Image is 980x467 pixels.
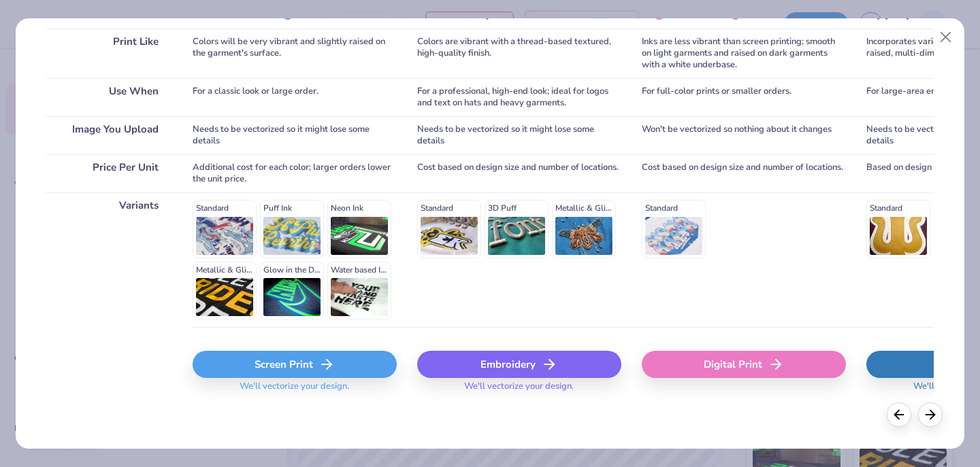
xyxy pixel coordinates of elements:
div: Won't be vectorized so nothing about it changes [642,116,846,154]
div: Variants [46,192,172,327]
button: Close [933,24,959,50]
div: Needs to be vectorized so it might lose some details [193,116,397,154]
div: Colors will be very vibrant and slightly raised on the garment's surface. [193,29,397,78]
div: Image You Upload [46,116,172,154]
div: Digital Print [642,351,846,378]
span: We'll vectorize your design. [459,381,579,400]
div: Print Like [46,29,172,78]
div: For a classic look or large order. [193,78,397,116]
div: Price Per Unit [46,154,172,192]
div: Screen Print [193,351,397,378]
div: Inks are less vibrant than screen printing; smooth on light garments and raised on dark garments ... [642,29,846,78]
div: Embroidery [417,351,621,378]
div: Additional cost for each color; larger orders lower the unit price. [193,154,397,192]
div: Cost based on design size and number of locations. [417,154,621,192]
div: Needs to be vectorized so it might lose some details [417,116,621,154]
div: For full-color prints or smaller orders. [642,78,846,116]
div: For a professional, high-end look; ideal for logos and text on hats and heavy garments. [417,78,621,116]
span: We'll vectorize your design. [234,381,355,400]
div: Colors are vibrant with a thread-based textured, high-quality finish. [417,29,621,78]
div: Cost based on design size and number of locations. [642,154,846,192]
div: Use When [46,78,172,116]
